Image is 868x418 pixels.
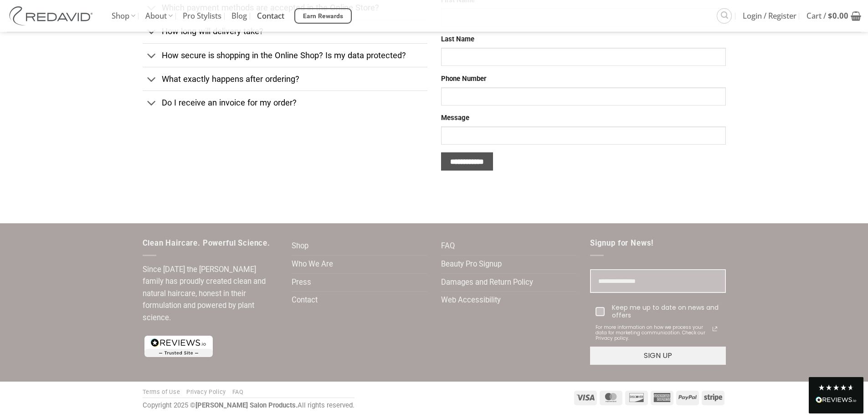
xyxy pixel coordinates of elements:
[162,74,299,84] span: What exactly happens after ordering?
[828,10,832,21] span: $
[7,6,98,25] img: REDAVID Salon Products | United States
[143,239,270,247] span: Clean Haircare. Powerful Science.
[292,274,311,292] a: Press
[195,401,298,409] strong: [PERSON_NAME] Salon Products.
[143,388,180,395] a: Terms of Use
[743,5,796,27] span: Login / Register
[441,113,726,124] label: Message
[303,11,344,21] span: Earn Rewards
[806,5,848,27] span: Cart /
[143,91,427,114] a: Toggle Do I receive an invoice for my order?
[441,274,533,292] a: Damages and Return Policy
[143,93,161,113] button: Toggle
[573,389,726,405] div: Payment icons
[441,74,726,85] label: Phone Number
[816,395,857,407] div: Read All Reviews
[292,237,308,255] a: Shop
[143,46,161,66] button: Toggle
[441,237,455,255] a: FAQ
[143,334,215,359] img: reviews-trust-logo-1.png
[590,239,654,247] span: Signup for News!
[162,98,297,107] span: Do I receive an invoice for my order?
[612,304,720,319] div: Keep me up to date on news and offers
[717,8,732,23] a: Search
[162,50,406,60] span: How secure is shopping in the Online Shop? Is my data protected?
[143,70,161,90] button: Toggle
[818,384,854,391] div: 4.8 Stars
[809,377,863,413] div: Read All Reviews
[294,8,352,24] a: Earn Rewards
[709,323,720,334] a: Read our Privacy Policy
[143,22,161,42] button: Toggle
[441,292,501,309] a: Web Accessibility
[232,388,244,395] a: FAQ
[292,256,333,273] a: Who We Are
[828,10,848,21] bdi: 0.00
[143,264,278,324] p: Since [DATE] the [PERSON_NAME] family has proudly created clean and natural haircare, honest in t...
[292,292,318,309] a: Contact
[596,325,709,341] span: For more information on how we process your data for marketing communication. Check our Privacy p...
[816,397,857,403] img: REVIEWS.io
[186,388,226,395] a: Privacy Policy
[590,269,726,293] input: Email field
[590,347,726,365] button: SIGN UP
[143,400,354,411] div: Copyright 2025 © All rights reserved.
[143,43,427,67] a: Toggle How secure is shopping in the Online Shop? Is my data protected?
[441,256,502,273] a: Beauty Pro Signup
[441,34,726,45] label: Last Name
[709,323,720,334] svg: link icon
[143,67,427,91] a: Toggle What exactly happens after ordering?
